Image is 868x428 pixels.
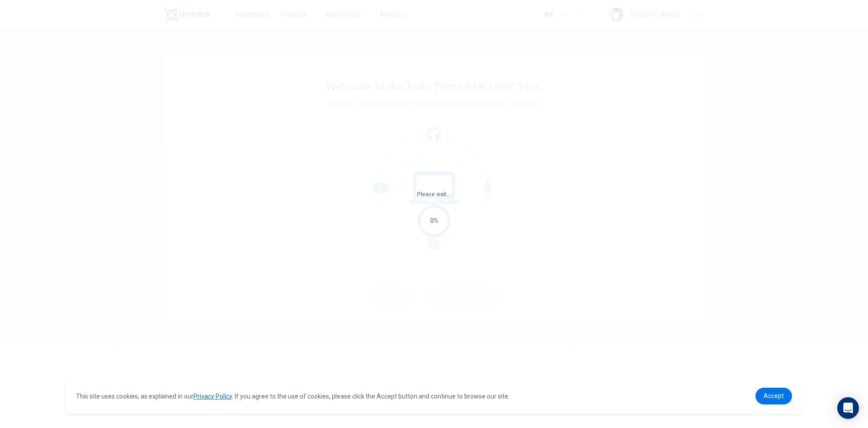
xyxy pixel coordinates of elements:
[417,191,452,197] span: Please wait...
[764,392,784,399] span: Accept
[430,216,439,226] div: 0%
[65,379,803,414] div: cookieconsent
[837,397,859,419] div: Open Intercom Messenger
[193,393,232,400] a: Privacy Policy
[76,393,509,400] span: This site uses cookies, as explained in our . If you agree to the use of cookies, please click th...
[755,388,792,404] a: dismiss cookie message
